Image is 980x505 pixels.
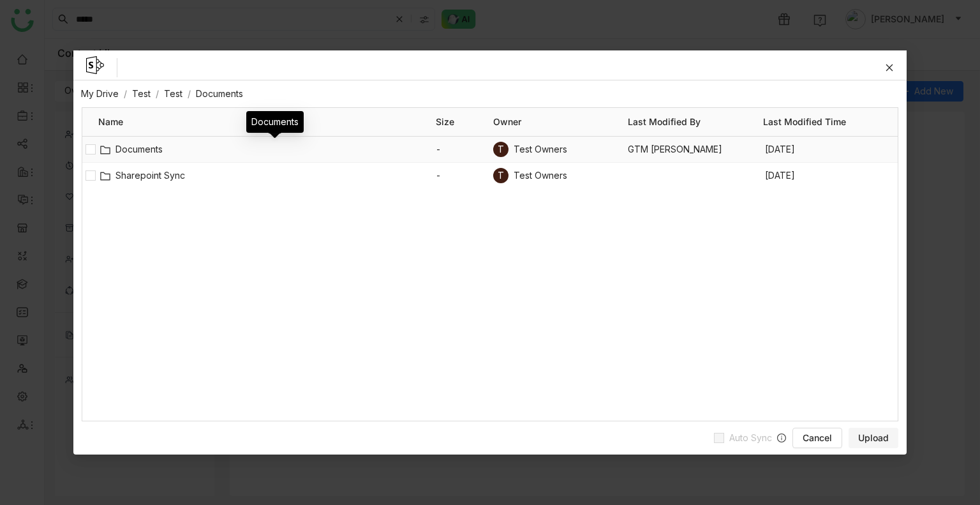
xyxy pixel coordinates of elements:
a: Documents [196,88,243,99]
span: Auto Sync [724,431,777,445]
span: [DATE] [763,142,898,156]
span: Last Modified By [628,115,763,129]
div: Size [436,108,493,136]
span: Documents [115,142,436,156]
span: Cancel [803,432,832,444]
button: Upload [849,428,898,448]
span: - [436,142,493,156]
span: Test Owners [514,169,567,183]
img: SharePoint-icon.svg [86,56,104,74]
img: Folder [100,145,110,155]
span: Last Modified Time [763,115,898,129]
a: Test [164,88,182,99]
div: Documents [246,111,304,133]
nz-breadcrumb-separator: / [156,88,159,99]
button: Cancel [792,428,842,448]
span: [DATE] [763,169,898,183]
span: - [436,169,493,183]
img: Folder [100,171,110,181]
nz-breadcrumb-separator: / [124,88,127,99]
div: Name [98,108,436,136]
span: Test Owners [514,142,567,156]
a: My Drive [81,88,119,99]
span: T [498,168,504,183]
span: GTM [PERSON_NAME] [628,142,763,156]
nz-breadcrumb-separator: / [188,88,191,99]
span: T [498,142,504,157]
span: Owner [493,115,628,129]
a: Test [132,88,151,99]
span: Sharepoint Sync [115,169,436,183]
